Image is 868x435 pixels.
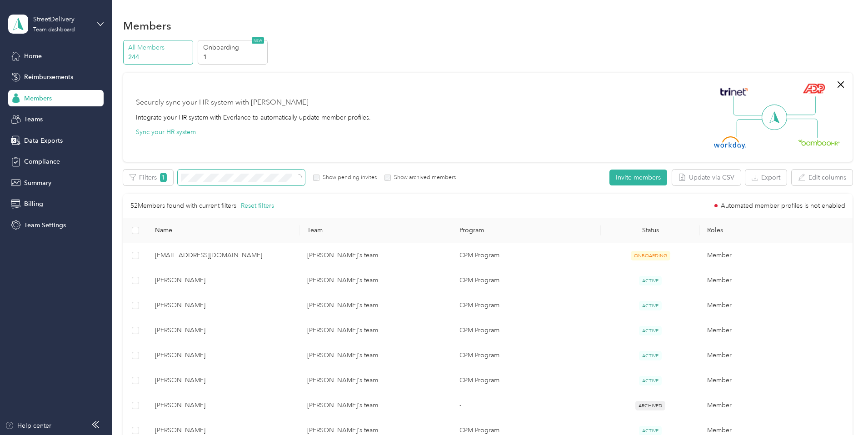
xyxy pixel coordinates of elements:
[639,301,662,310] span: ACTIVE
[24,115,43,124] span: Teams
[155,275,293,285] span: [PERSON_NAME]
[718,85,750,98] img: Trinet
[700,318,852,343] td: Member
[700,243,852,268] td: Member
[639,276,662,285] span: ACTIVE
[148,243,300,268] td: bsprague@streetdelivery.com
[123,170,173,185] button: Filters1
[700,293,852,318] td: Member
[148,218,300,243] th: Name
[136,97,309,108] div: Securely sync your HR system with [PERSON_NAME]
[609,170,667,185] button: Invite members
[136,127,196,137] button: Sync your HR system
[128,52,190,62] p: 244
[155,325,293,335] span: [PERSON_NAME]
[136,113,371,122] div: Integrate your HR system with Everlance to automatically update member profiles.
[714,136,746,149] img: Workday
[817,384,868,435] iframe: Everlance-gr Chat Button Frame
[148,393,300,418] td: Montle Debbie
[160,173,167,182] span: 1
[24,72,73,82] span: Reimbursements
[130,201,236,211] p: 52 Members found with current filters
[635,401,665,410] span: ARCHIVED
[5,421,51,430] button: Help center
[452,368,601,393] td: CPM Program
[300,293,452,318] td: Allen Jason's team
[786,119,818,138] img: Line Right Down
[24,136,63,145] span: Data Exports
[300,343,452,368] td: Allen Jason's team
[300,268,452,293] td: Allen Jason's team
[700,268,852,293] td: Member
[155,375,293,385] span: [PERSON_NAME]
[123,21,171,30] h1: Members
[33,15,90,24] div: StreetDelivery
[300,393,452,418] td: Allen Jason's team
[601,243,700,268] td: ONBOARDING
[155,350,293,360] span: [PERSON_NAME]
[252,37,264,44] span: NEW
[639,351,662,360] span: ACTIVE
[601,218,700,243] th: Status
[24,94,52,103] span: Members
[24,178,51,188] span: Summary
[700,343,852,368] td: Member
[241,201,274,211] button: Reset filters
[700,218,852,243] th: Roles
[148,268,300,293] td: Gill Brian
[700,393,852,418] td: Member
[452,318,601,343] td: CPM Program
[155,250,293,260] span: [EMAIL_ADDRESS][DOMAIN_NAME]
[452,243,601,268] td: CPM Program
[24,199,43,209] span: Billing
[391,174,456,182] label: Show archived members
[452,268,601,293] td: CPM Program
[300,218,452,243] th: Team
[155,300,293,310] span: [PERSON_NAME]
[639,376,662,385] span: ACTIVE
[148,293,300,318] td: Weidman Bob
[148,368,300,393] td: Fobes Jack
[798,139,840,145] img: BambooHR
[700,368,852,393] td: Member
[300,318,452,343] td: Allen Jason's team
[803,83,825,94] img: ADP
[24,51,42,61] span: Home
[300,243,452,268] td: Allen Jason's team
[736,119,768,137] img: Line Left Down
[203,43,265,52] p: Onboarding
[639,326,662,335] span: ACTIVE
[148,343,300,368] td: Hubbell Kirk
[631,251,670,260] span: ONBOARDING
[128,43,190,52] p: All Members
[155,226,293,234] span: Name
[319,174,377,182] label: Show pending invites
[24,220,66,230] span: Team Settings
[203,52,265,62] p: 1
[452,393,601,418] td: -
[784,96,816,115] img: Line Right Up
[721,203,845,209] span: Automated member profiles is not enabled
[672,170,741,185] button: Update via CSV
[148,318,300,343] td: Bishop Jesse
[792,170,853,185] button: Edit columns
[300,368,452,393] td: Allen Jason's team
[452,343,601,368] td: CPM Program
[452,293,601,318] td: CPM Program
[733,96,765,116] img: Line Left Up
[33,27,75,33] div: Team dashboard
[24,157,60,166] span: Compliance
[155,400,293,410] span: [PERSON_NAME]
[452,218,601,243] th: Program
[745,170,787,185] button: Export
